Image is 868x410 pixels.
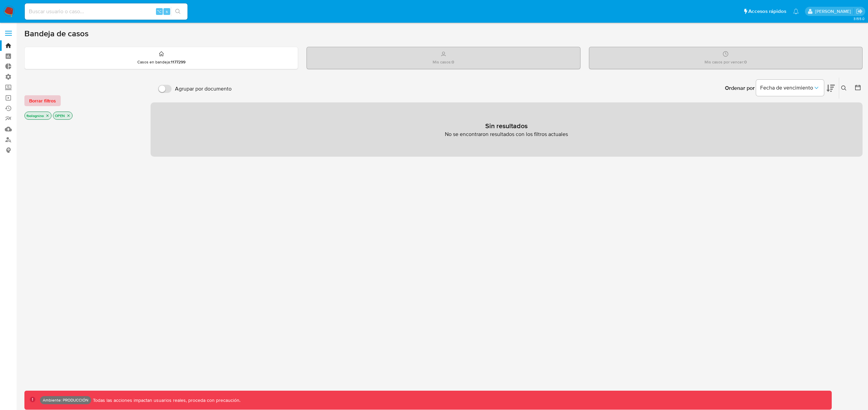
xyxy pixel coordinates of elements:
[91,397,240,404] p: Todas las acciones impactan usuarios reales, proceda con precaución.
[43,399,88,402] p: Ambiente: PRODUCCIÓN
[166,8,168,15] span: s
[815,8,853,15] p: fernando.bolognino@mercadolibre.com
[157,8,162,15] span: ⌥
[748,8,786,15] span: Accesos rápidos
[25,7,188,16] input: Buscar usuario o caso...
[171,7,185,16] button: search-icon
[856,8,863,15] a: Salir
[793,8,799,14] a: Notificaciones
